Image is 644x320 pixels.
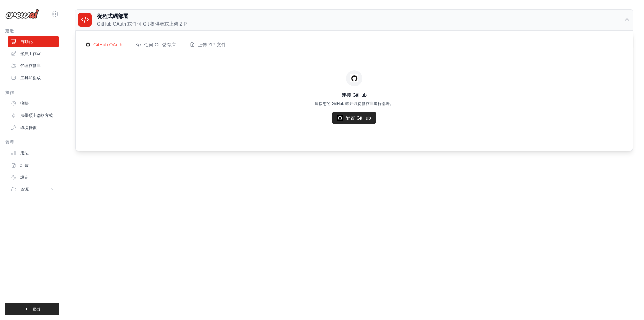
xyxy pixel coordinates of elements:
a: 痕跡 [8,98,59,109]
a: 設定 [8,172,59,183]
font: 用法 [20,151,29,155]
font: 設定 [20,175,29,180]
a: 環境變數 [8,122,59,133]
font: GitHub OAuth 或任何 Git 提供者或上傳 ZIP [97,21,187,27]
button: 登出 [5,303,59,315]
font: 工具和集成 [20,76,41,80]
font: 連接您的 GitHub 帳戶以從儲存庫進行部署。 [315,101,394,106]
font: 建造 [5,29,14,33]
a: 法學碩士聯絡方式 [8,110,59,121]
button: 上傳 ZIP 文件 [188,39,227,51]
a: 配置 GitHub [332,112,376,124]
font: 環境變數 [20,125,37,130]
button: GitHubGitHub OAuth [84,39,124,51]
font: 操作 [5,90,14,95]
button: 任何 Git 儲存庫 [135,39,177,51]
nav: 部署來源 [84,39,625,51]
a: 工具和集成 [8,73,59,83]
font: 痕跡 [20,101,29,106]
img: GitHub [337,115,343,121]
font: 自動化直播 [75,37,108,44]
a: 計費 [8,160,59,171]
font: 登出 [32,307,40,311]
font: 配置 GitHub [345,115,371,121]
font: GitHub OAuth [93,42,122,47]
font: 計費 [20,163,29,168]
font: 法學碩士聯絡方式 [20,113,53,118]
font: 船員工作室 [20,51,41,56]
img: GitHub [350,74,358,82]
a: 自動化 [8,36,59,47]
font: 連接 GitHub [342,92,367,98]
a: 代理存儲庫 [8,60,59,71]
font: 從此儀表板管理和監控您的活躍船員自動化。 [75,46,169,51]
font: 任何 Git 儲存庫 [144,42,176,47]
img: GitHub [85,42,91,47]
button: 資源 [8,184,59,195]
font: 自動化 [20,39,33,44]
font: 管理 [5,140,14,145]
font: 資源 [20,187,29,192]
img: 標識 [5,9,39,19]
a: 船員工作室 [8,48,59,59]
font: 上傳 ZIP 文件 [198,42,226,47]
font: 從程式碼部署 [97,13,128,19]
font: 代理存儲庫 [20,63,41,68]
a: 用法 [8,148,59,158]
